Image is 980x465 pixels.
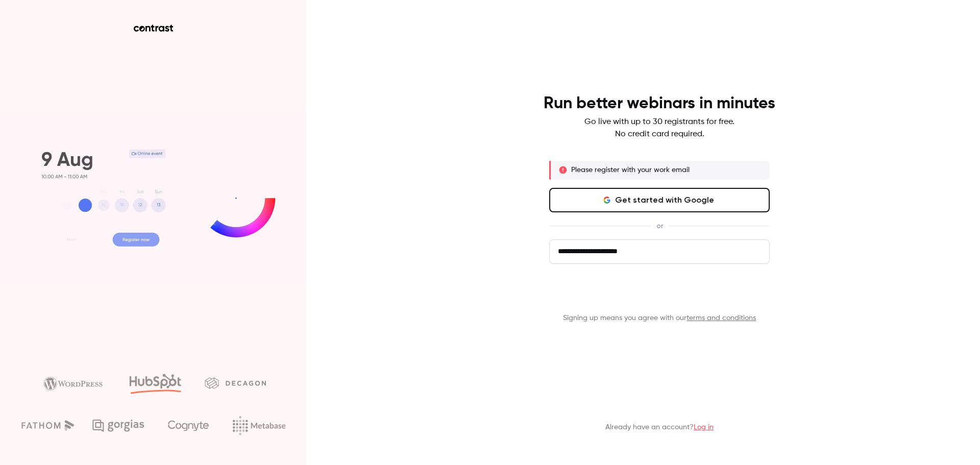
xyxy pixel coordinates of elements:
p: Please register with your work email [571,165,690,175]
p: Signing up means you agree with our [549,313,770,323]
p: Already have an account? [605,422,714,432]
a: terms and conditions [687,314,756,322]
button: Get started [549,280,770,305]
span: or [651,221,668,231]
p: Go live with up to 30 registrants for free. No credit card required. [584,116,734,140]
img: decagon [205,377,266,388]
button: Get started with Google [549,188,770,212]
a: Log in [694,424,714,431]
h4: Run better webinars in minutes [544,93,775,114]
